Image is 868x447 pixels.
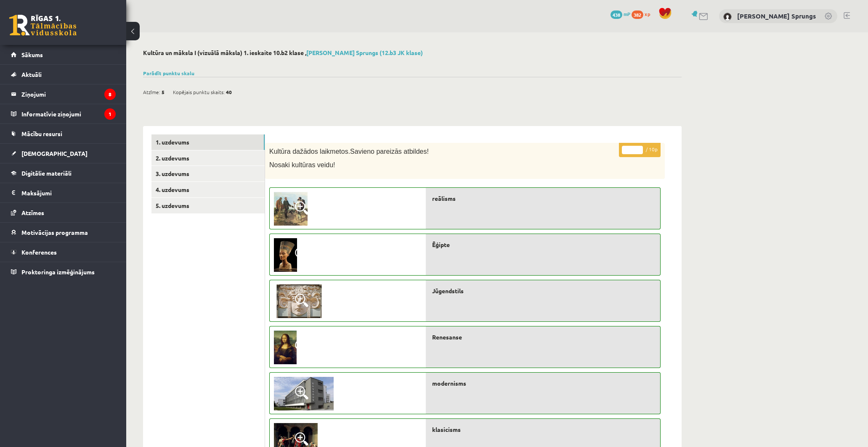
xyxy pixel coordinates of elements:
img: 10.jpg [274,377,334,410]
a: Aktuāli [11,65,116,84]
a: 4. uzdevums [151,182,265,197]
span: Konferences [21,248,57,256]
a: Maksājumi [11,183,116,202]
span: Renesanse [432,333,462,342]
span: Savieno pareizās atbildes! [350,148,429,155]
a: 438 mP [611,11,630,17]
legend: Ziņojumi [21,84,116,104]
img: 1.jpg [274,331,297,364]
span: Kultūra dažādos laikmetos. [269,148,350,155]
a: Ziņojumi8 [11,84,116,104]
i: 8 [104,89,116,100]
span: 40 [226,86,232,98]
a: Mācību resursi [11,124,116,143]
span: Digitālie materiāli [21,169,72,177]
a: [PERSON_NAME] Sprungs (12.b3 JK klase) [306,49,423,56]
span: Atzīme: [143,86,160,98]
a: [PERSON_NAME] Sprungs [737,12,816,20]
a: Konferences [11,242,116,262]
span: Ēģipte [432,240,450,249]
span: Kopējais punktu skaits: [173,86,225,98]
a: Proktoringa izmēģinājums [11,262,116,281]
a: 5. uzdevums [151,198,265,213]
span: Jūgendstils [432,287,464,295]
a: 382 xp [632,11,654,17]
span: [DEMOGRAPHIC_DATA] [21,150,88,157]
a: Digitālie materiāli [11,163,116,183]
a: Sākums [11,45,116,64]
span: modernisms [432,379,466,388]
span: Sākums [21,51,43,58]
span: Nosaki kultūras veidu! [269,161,335,168]
legend: Informatīvie ziņojumi [21,104,116,124]
a: Rīgas 1. Tālmācības vidusskola [9,15,77,36]
a: 1. uzdevums [151,134,265,150]
span: xp [645,11,650,17]
span: Atzīmes [21,209,44,216]
a: 3. uzdevums [151,166,265,181]
span: Motivācijas programma [21,229,88,236]
img: 4.jpg [274,238,297,272]
span: reālisms [432,194,456,203]
img: 9.jpg [274,284,324,318]
p: / 10p [619,142,661,157]
span: klasicisms [432,425,461,434]
a: 2. uzdevums [151,150,265,166]
span: Mācību resursi [21,130,62,137]
a: Informatīvie ziņojumi1 [11,104,116,124]
a: [DEMOGRAPHIC_DATA] [11,144,116,163]
a: Parādīt punktu skalu [143,70,194,76]
span: 5 [162,86,165,98]
h2: Kultūra un māksla I (vizuālā māksla) 1. ieskaite 10.b2 klase , [143,49,682,56]
a: Motivācijas programma [11,223,116,242]
span: mP [624,11,630,17]
span: Proktoringa izmēģinājums [21,268,95,276]
img: Didzis Daniels Sprungs [723,13,732,21]
legend: Maksājumi [21,183,116,202]
span: Aktuāli [21,71,42,78]
img: 8.png [274,192,308,226]
a: Atzīmes [11,203,116,222]
span: 438 [611,11,622,19]
span: 382 [632,11,643,19]
i: 1 [104,108,116,120]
